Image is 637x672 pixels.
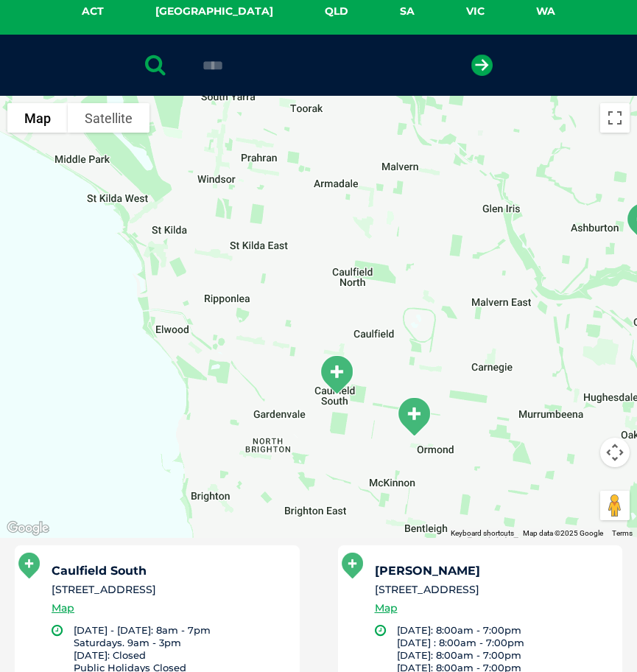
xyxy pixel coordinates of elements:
img: Google [4,519,52,538]
a: Map [52,600,74,617]
button: Show satellite imagery [68,103,149,133]
div: Glen Eira [390,391,438,443]
a: QLD [299,3,374,20]
a: Map [375,600,398,617]
button: Show street map [7,103,68,133]
button: Map camera controls [600,438,630,467]
h5: [PERSON_NAME] [375,565,610,577]
a: VIC [440,3,510,20]
a: ACT [56,3,130,20]
a: Terms [612,529,633,537]
button: Toggle fullscreen view [600,103,630,133]
li: [STREET_ADDRESS] [375,582,610,598]
a: [GEOGRAPHIC_DATA] [130,3,299,20]
div: Caulfield South [312,349,361,401]
a: SA [374,3,440,20]
span: Map data ©2025 Google [523,529,603,537]
a: Open this area in Google Maps (opens a new window) [4,519,52,538]
h5: Caulfield South [52,565,286,577]
button: Keyboard shortcuts [451,528,514,539]
li: [STREET_ADDRESS] [52,582,286,598]
button: Drag Pegman onto the map to open Street View [600,491,630,520]
a: WA [510,3,581,20]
